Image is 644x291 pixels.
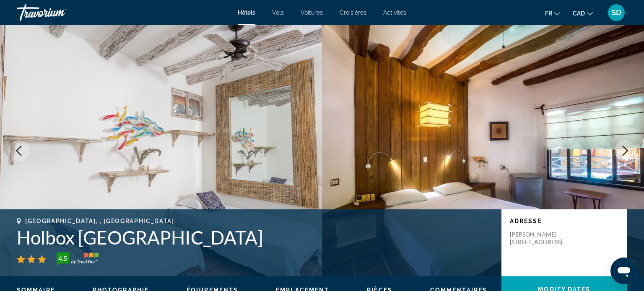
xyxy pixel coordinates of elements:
span: fr [545,10,552,17]
a: Travorium [17,2,101,23]
button: Change currency [573,7,593,19]
span: CAD [573,10,585,17]
button: Change language [545,7,560,19]
p: Adresse [510,218,619,224]
a: Hôtels [238,9,255,16]
a: Voitures [301,9,323,16]
span: [GEOGRAPHIC_DATA], , [GEOGRAPHIC_DATA] [25,218,174,224]
div: 4.5 [54,253,71,263]
h1: Holbox [GEOGRAPHIC_DATA] [17,227,493,248]
iframe: Bouton de lancement de la fenêtre de messagerie [610,258,637,284]
p: [PERSON_NAME]. [STREET_ADDRESS] [510,231,577,246]
span: SD [611,8,621,17]
img: TrustYou guest rating badge [57,252,99,266]
a: Vols [272,9,284,16]
button: Next image [615,140,636,161]
button: Previous image [8,140,29,161]
a: Croisières [340,9,366,16]
a: Activités [383,9,406,16]
button: User Menu [605,4,627,21]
